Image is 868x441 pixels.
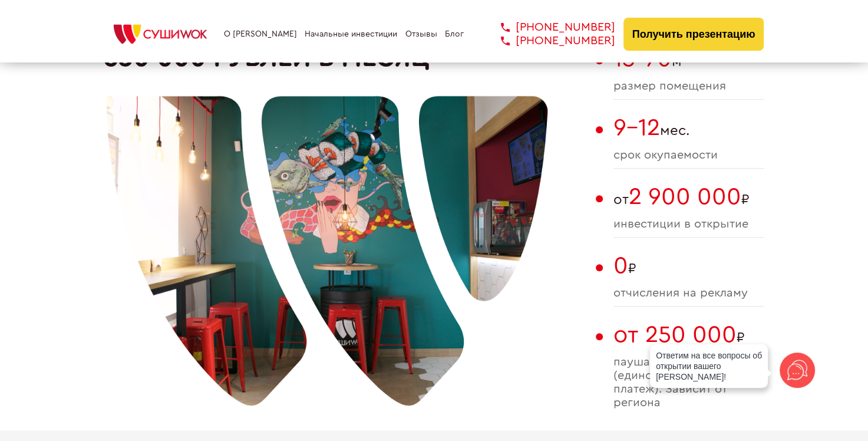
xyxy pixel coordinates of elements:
span: 2 900 000 [629,185,741,209]
span: паушальный взнос (единоразовый платеж). Зависит от региона [613,356,764,410]
span: от 250 000 [613,323,737,347]
a: Отзывы [405,29,437,39]
a: Блог [445,29,464,39]
a: Начальные инвестиции [305,29,397,39]
div: Ответим на все вопросы об открытии вашего [PERSON_NAME]! [650,344,768,388]
span: ₽ [613,321,764,348]
a: [PHONE_NUMBER] [483,21,615,34]
span: ₽ [613,252,764,279]
a: О [PERSON_NAME] [224,29,297,39]
button: Получить презентацию [623,18,764,51]
span: 0 [613,254,628,278]
span: мес. [613,114,764,141]
img: СУШИWOK [104,21,216,47]
a: [PHONE_NUMBER] [483,34,615,48]
span: cрок окупаемости [613,149,764,162]
span: инвестиции в открытие [613,218,764,231]
span: отчисления на рекламу [613,287,764,300]
span: 9-12 [613,116,660,140]
span: от ₽ [613,183,764,210]
span: размер помещения [613,80,764,93]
